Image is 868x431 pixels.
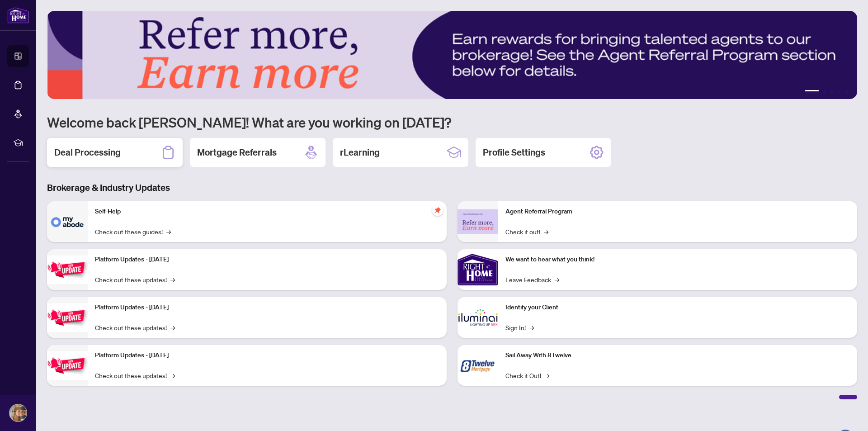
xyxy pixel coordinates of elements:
[832,399,859,426] button: Open asap
[545,370,549,380] span: →
[555,275,559,284] span: →
[47,201,88,242] img: Self-Help
[95,350,439,360] p: Platform Updates - [DATE]
[505,227,548,237] a: Check it out!→
[54,146,121,159] h2: Deal Processing
[170,322,175,332] span: →
[844,90,848,94] button: 5
[823,90,826,94] button: 2
[170,275,175,284] span: →
[47,351,88,380] img: Platform Updates - June 23, 2025
[47,303,88,332] img: Platform Updates - July 8, 2025
[505,275,559,284] a: Leave Feedback→
[458,249,498,290] img: We want to hear what you think!
[458,297,498,338] img: Identify your Client
[197,146,277,159] h2: Mortgage Referrals
[837,90,841,94] button: 4
[544,227,548,237] span: →
[170,370,175,380] span: →
[95,207,439,217] p: Self-Help
[47,256,88,284] img: Platform Updates - July 21, 2025
[505,303,850,313] p: Identify your Client
[505,322,534,332] a: Sign In!→
[47,11,857,99] img: Slide 0
[805,90,819,94] button: 1
[95,370,175,380] a: Check out these updates!→
[7,7,29,24] img: logo
[9,404,27,422] img: Profile Icon
[505,255,850,265] p: We want to hear what you think!
[505,207,850,217] p: Agent Referral Program
[432,205,443,216] span: pushpin
[483,146,545,159] h2: Profile Settings
[505,370,549,380] a: Check it Out!→
[95,275,175,284] a: Check out these updates!→
[95,227,171,237] a: Check out these guides!→
[505,350,850,360] p: Sail Away With 8Twelve
[95,322,175,332] a: Check out these updates!→
[47,181,857,194] h3: Brokerage & Industry Updates
[47,114,857,131] h1: Welcome back [PERSON_NAME]! What are you working on [DATE]?
[340,146,380,159] h2: rLearning
[95,255,439,265] p: Platform Updates - [DATE]
[529,322,534,332] span: →
[95,303,439,313] p: Platform Updates - [DATE]
[458,345,498,386] img: Sail Away With 8Twelve
[830,90,834,94] button: 3
[458,209,498,234] img: Agent Referral Program
[166,227,171,237] span: →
